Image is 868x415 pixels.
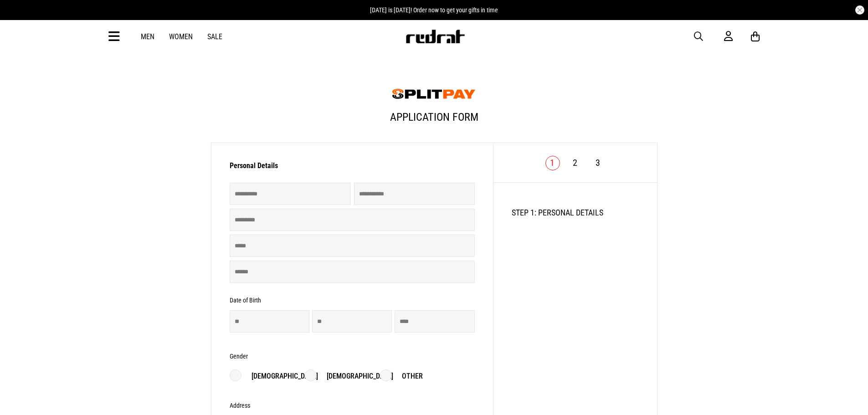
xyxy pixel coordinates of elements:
[573,157,577,168] a: 2
[207,32,222,41] a: Sale
[318,371,393,382] p: [DEMOGRAPHIC_DATA]
[230,402,250,409] h3: Address
[230,353,248,360] h3: Gender
[393,371,423,382] p: Other
[242,371,318,382] p: [DEMOGRAPHIC_DATA]
[211,103,657,138] h1: Application Form
[230,161,475,175] h3: Personal Details
[230,297,261,304] h3: Date of Birth
[405,30,465,43] img: Redrat logo
[512,208,639,217] h2: STEP 1: PERSONAL DETAILS
[596,157,600,168] a: 3
[141,32,154,41] a: Men
[169,32,193,41] a: Women
[370,6,498,14] span: [DATE] is [DATE]! Order now to get your gifts in time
